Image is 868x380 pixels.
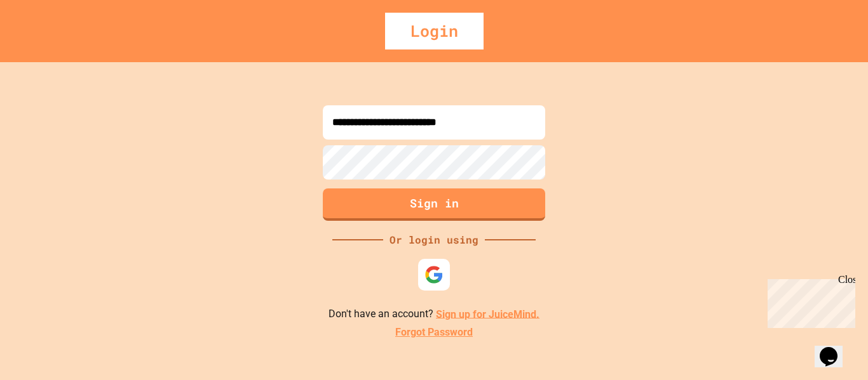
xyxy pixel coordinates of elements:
[383,232,485,247] div: Or login using
[436,308,539,320] a: Sign up for JuiceMind.
[815,329,855,367] iframe: chat widget
[424,265,444,284] img: google-icon.svg
[395,325,473,340] a: Forgot Password
[329,306,539,322] p: Don't have an account?
[763,274,855,328] iframe: chat widget
[385,13,484,49] div: Login
[323,188,545,221] button: Sign in
[5,5,88,81] div: Chat with us now!Close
